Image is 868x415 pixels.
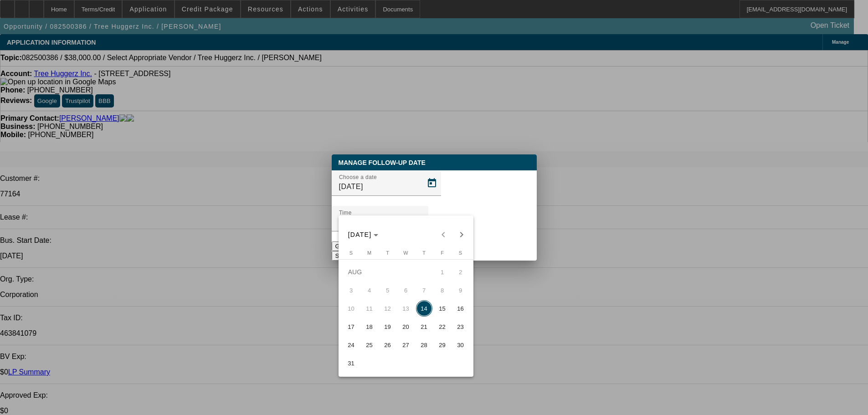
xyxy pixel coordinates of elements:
[380,300,396,317] span: 12
[416,318,432,335] span: 21
[348,231,372,238] span: [DATE]
[397,336,415,354] button: August 27, 2025
[361,300,378,317] span: 11
[342,263,433,281] td: AUG
[434,282,451,298] span: 8
[344,226,382,243] button: Choose month and year
[397,318,415,336] button: August 20, 2025
[452,299,470,318] button: August 16, 2025
[415,281,433,299] button: August 7, 2025
[452,225,471,244] button: Next month
[361,337,378,353] span: 25
[452,264,469,280] span: 2
[342,299,360,318] button: August 10, 2025
[360,281,379,299] button: August 4, 2025
[452,318,470,336] button: August 23, 2025
[343,337,360,353] span: 24
[386,250,389,256] span: T
[416,300,432,317] span: 14
[380,282,396,298] span: 5
[361,282,378,298] span: 4
[343,318,360,335] span: 17
[360,299,379,318] button: August 11, 2025
[343,282,360,298] span: 3
[415,299,433,318] button: August 14, 2025
[380,337,396,353] span: 26
[398,337,414,353] span: 27
[360,318,379,336] button: August 18, 2025
[397,299,415,318] button: August 13, 2025
[349,250,353,256] span: S
[379,299,397,318] button: August 12, 2025
[342,354,360,372] button: August 31, 2025
[452,300,469,317] span: 16
[342,336,360,354] button: August 24, 2025
[398,300,414,317] span: 13
[452,263,470,281] button: August 2, 2025
[434,337,451,353] span: 29
[415,336,433,354] button: August 28, 2025
[342,318,360,336] button: August 17, 2025
[379,318,397,336] button: August 19, 2025
[379,336,397,354] button: August 26, 2025
[422,250,426,256] span: T
[343,300,360,317] span: 10
[452,336,470,354] button: August 30, 2025
[433,299,452,318] button: August 15, 2025
[397,281,415,299] button: August 6, 2025
[452,281,470,299] button: August 9, 2025
[342,281,360,299] button: August 3, 2025
[398,318,414,335] span: 20
[433,336,452,354] button: August 29, 2025
[398,282,414,298] span: 6
[343,355,360,371] span: 31
[415,318,433,336] button: August 21, 2025
[379,281,397,299] button: August 5, 2025
[361,318,378,335] span: 18
[416,282,432,298] span: 7
[403,250,408,256] span: W
[459,250,462,256] span: S
[434,300,451,317] span: 15
[441,250,444,256] span: F
[434,264,451,280] span: 1
[380,318,396,335] span: 19
[452,318,469,335] span: 23
[360,336,379,354] button: August 25, 2025
[433,263,452,281] button: August 1, 2025
[416,337,432,353] span: 28
[433,318,452,336] button: August 22, 2025
[434,318,451,335] span: 22
[452,282,469,298] span: 9
[452,337,469,353] span: 30
[367,250,371,256] span: M
[433,281,452,299] button: August 8, 2025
